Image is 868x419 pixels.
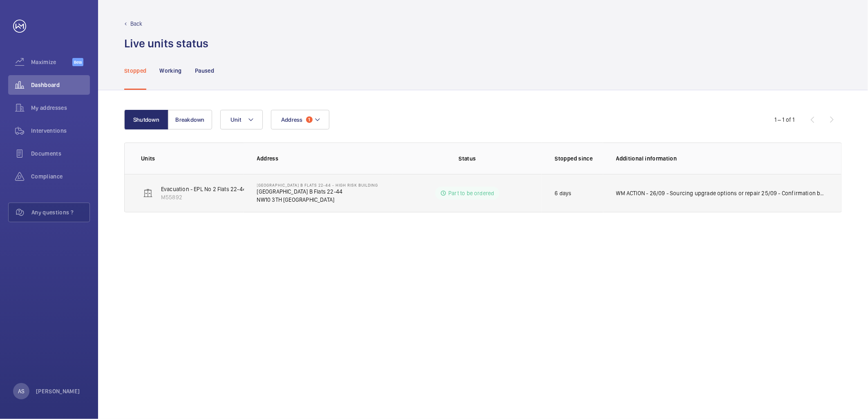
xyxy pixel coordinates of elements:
[124,67,146,75] p: Stopped
[31,58,72,66] span: Maximize
[31,208,89,216] span: Any questions ?
[31,81,90,89] span: Dashboard
[398,154,536,163] p: Status
[448,189,494,197] p: Part to be ordered
[616,189,825,197] p: WM ACTION - 26/09 - Sourcing upgrade options or repair 25/09 - Confirmation by technical [DATE] [...
[72,58,83,66] span: Beta
[31,149,90,158] span: Documents
[31,127,90,135] span: Interventions
[31,104,90,112] span: My addresses
[143,188,153,198] img: elevator.svg
[306,116,313,123] span: 1
[257,187,378,196] p: [GEOGRAPHIC_DATA] B Flats 22-44
[18,387,25,395] p: AS
[161,193,266,201] p: M55892
[774,116,795,124] div: 1 – 1 of 1
[257,183,378,187] p: [GEOGRAPHIC_DATA] B Flats 22-44 - High Risk Building
[271,110,329,129] button: Address1
[195,67,214,75] p: Paused
[130,20,143,28] p: Back
[31,172,90,181] span: Compliance
[230,116,241,123] span: Unit
[141,154,244,163] p: Units
[124,36,208,51] h1: Live units status
[159,67,181,75] p: Working
[36,387,80,395] p: [PERSON_NAME]
[168,110,212,129] button: Breakdown
[281,116,303,123] span: Address
[124,110,168,129] button: Shutdown
[161,185,266,193] p: Evacuation - EPL No 2 Flats 22-44 Block B
[257,196,378,204] p: NW10 3TH [GEOGRAPHIC_DATA]
[616,154,825,163] p: Additional information
[220,110,263,129] button: Unit
[257,154,393,163] p: Address
[555,189,572,197] p: 6 days
[555,154,603,163] p: Stopped since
